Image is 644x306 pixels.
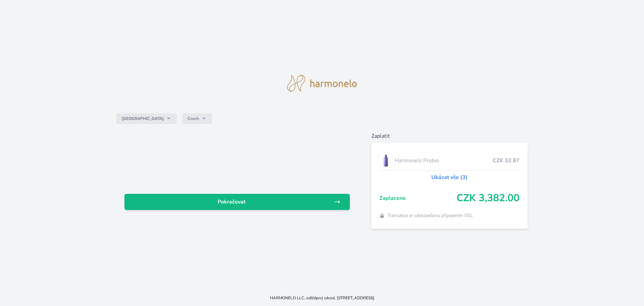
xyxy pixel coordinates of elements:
[431,173,468,181] a: Ukázat vše (3)
[379,152,392,169] img: CLEAN_PROBIO_se_stinem_x-lo.jpg
[182,113,212,124] button: Czech
[379,194,457,202] span: Zaplaceno
[124,194,350,210] a: Pokračovat
[130,198,334,206] span: Pokračovat
[493,157,520,165] span: CZK 32.97
[395,157,493,165] span: Harmonelo Probio
[187,116,199,121] span: Czech
[116,113,177,124] button: [GEOGRAPHIC_DATA]
[387,212,473,219] span: Transakce je zabezpečena připojením SSL
[371,132,528,140] h6: Zaplatit
[287,75,357,92] img: logo.svg
[457,192,520,204] span: CZK 3,382.00
[122,116,164,121] span: [GEOGRAPHIC_DATA]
